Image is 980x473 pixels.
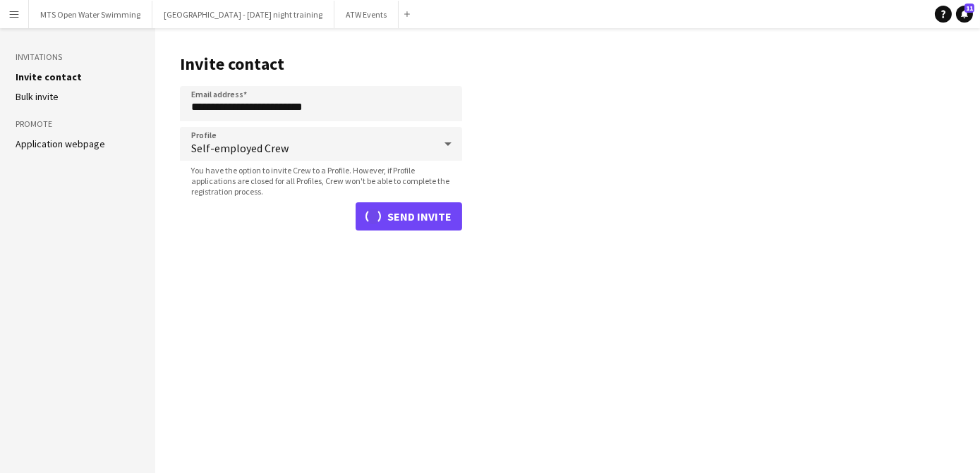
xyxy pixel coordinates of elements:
[180,165,462,197] span: You have the option to invite Crew to a Profile. However, if Profile applications are closed for ...
[16,137,105,150] a: Application webpage
[152,1,334,28] button: [GEOGRAPHIC_DATA] - [DATE] night training
[16,70,82,83] a: Invite contact
[191,141,434,155] span: Self-employed Crew
[334,1,399,28] button: ATW Events
[16,51,140,63] h3: Invitations
[356,202,462,231] button: Send invite
[956,6,973,23] a: 11
[180,54,462,75] h1: Invite contact
[964,4,974,13] span: 11
[29,1,152,28] button: MTS Open Water Swimming
[16,118,140,130] h3: Promote
[16,90,59,103] a: Bulk invite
